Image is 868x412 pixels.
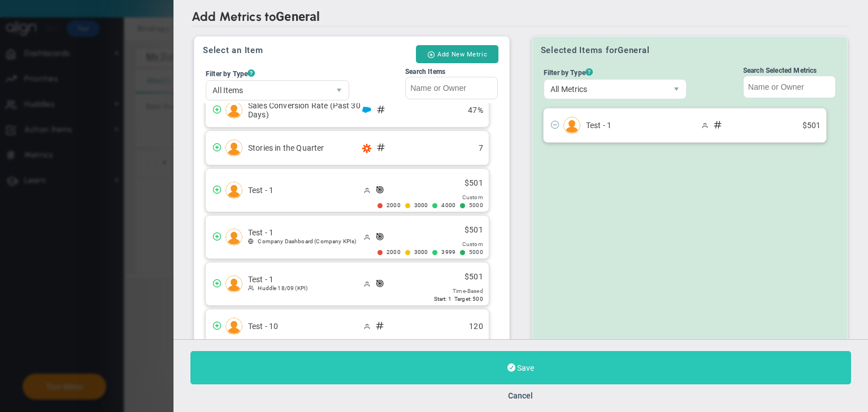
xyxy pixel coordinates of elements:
[802,120,821,131] span: $501
[544,67,687,78] div: Filter by Type
[544,80,667,99] span: All Metrics
[376,185,385,194] span: Metric with Target
[414,202,428,209] span: 3000
[468,105,483,116] span: 47%
[276,10,320,24] span: General
[442,249,456,256] span: 3999
[465,178,483,189] span: $501
[701,122,708,129] span: Manually Updated
[377,194,483,201] div: Target Option
[314,238,356,244] span: (Company KPIs)
[363,234,370,240] span: Manually Updated
[509,391,533,400] button: Cancel
[363,280,370,287] span: Manually Updated
[442,202,456,209] span: 4000
[469,321,483,332] span: 120
[414,249,428,256] span: 3000
[225,139,242,156] img: Tom Johnson
[258,238,314,244] span: Company Dashboard
[203,45,416,56] h3: Select an Item
[541,45,650,55] h3: Selected Items for
[362,106,371,115] span: Salesforce Enabled
[517,363,534,372] span: Save
[248,275,361,284] span: Test - 1
[405,68,498,76] div: Search Items
[667,80,686,99] span: select
[465,271,483,282] span: $501
[192,9,850,27] h2: Add Metrics to
[469,202,483,209] span: 5000
[225,275,242,292] img: Sudhir Dakshinamurthy
[248,285,254,291] span: Huddle
[469,249,483,256] span: 5000
[563,117,580,134] img: Sudhir Dakshinamurthy
[434,296,452,302] span: Start: 1
[225,102,242,119] img: Katie Williams
[248,143,361,152] span: Stories in the Quarter
[206,81,329,100] span: All Items
[465,225,483,235] span: $501
[377,105,386,114] span: Company Metric
[479,143,483,154] span: 7
[248,101,361,119] span: Sales Conversion Rate (Past 30 Days)
[296,285,308,291] span: (KPI)
[376,232,385,241] span: Metric with Target
[363,187,370,194] span: Manually Updated
[248,322,361,331] span: Test - 10
[206,68,349,79] div: Filter by Type
[225,229,242,246] img: Sudhir Dakshinamurthy
[387,249,401,256] span: 2000
[225,318,242,335] img: Sudhir Dakshinamurthy
[434,288,483,295] div: Target Option
[377,143,386,152] span: Company Metric
[544,119,563,132] span: Click to remove item
[376,321,385,330] span: Company Metric
[248,238,254,244] span: Company Dashboard
[405,77,498,99] input: Search Items
[363,323,370,330] span: Manually Updated
[329,81,349,100] span: select
[362,144,371,153] span: Zapier Enabled
[416,45,498,63] button: Add New Metric
[586,121,699,130] span: Test - 1
[743,76,836,98] input: Search Selected Metrics
[387,202,401,209] span: 2000
[713,120,722,129] span: Company Metric
[376,279,385,288] span: Metric with Target
[377,241,483,248] div: Target Option
[743,67,836,74] div: Search Selected Metrics
[258,285,294,291] span: Huddle 18/09
[248,186,361,195] span: Test - 1
[190,351,851,384] button: Save
[454,296,483,302] span: Target: 500
[225,182,242,199] img: Sudhir Dakshinamurthy
[618,45,649,55] span: General
[248,228,361,237] span: Test - 1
